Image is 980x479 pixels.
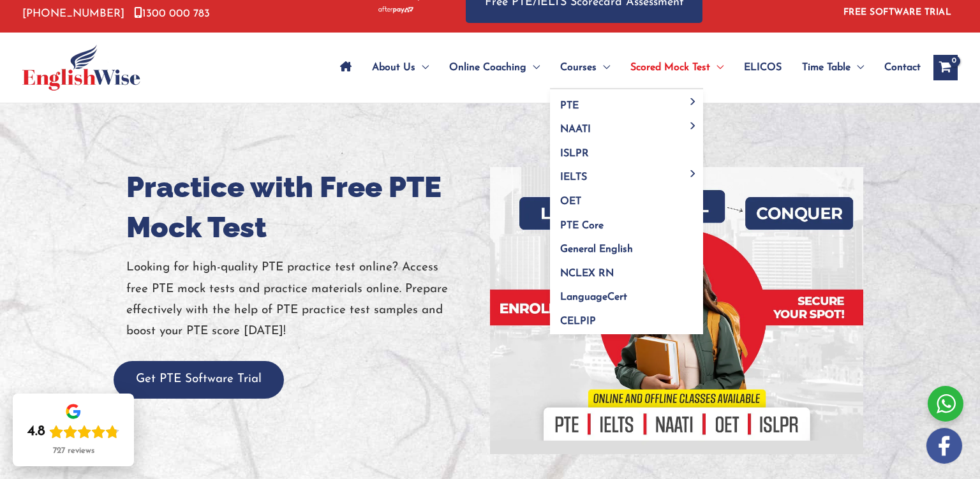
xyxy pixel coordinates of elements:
a: 1300 000 783 [134,8,210,19]
a: OET [550,186,703,210]
span: CELPIP [560,316,596,327]
span: Menu Toggle [850,45,864,90]
span: Scored Mock Test [630,45,710,90]
span: Menu Toggle [686,170,701,177]
p: Looking for high-quality PTE practice test online? Access free PTE mock tests and practice materi... [126,257,480,342]
img: cropped-ew-logo [22,45,140,91]
a: Scored Mock TestMenu Toggle [620,45,734,90]
span: NAATI [560,124,591,135]
span: ISLPR [560,149,589,159]
div: 4.8 [27,423,45,441]
div: 727 reviews [53,446,94,456]
span: NCLEX RN [560,269,614,279]
span: Menu Toggle [686,122,701,129]
a: About UsMenu Toggle [362,45,439,90]
span: Courses [560,45,597,90]
h1: Practice with Free PTE Mock Test [126,167,480,247]
span: PTE [560,101,579,111]
img: white-facebook.png [926,428,962,464]
a: PTEMenu Toggle [550,89,703,114]
a: CELPIP [550,305,703,334]
a: Contact [874,45,921,90]
span: Online Coaching [449,45,526,90]
span: LanguageCert [560,292,627,302]
span: Contact [884,45,921,90]
a: View Shopping Cart, empty [933,55,958,80]
span: ELICOS [744,45,782,90]
a: ELICOS [734,45,792,90]
span: PTE Core [560,221,604,231]
span: OET [560,196,581,207]
a: NAATIMenu Toggle [550,114,703,138]
span: Time Table [802,45,850,90]
img: Afterpay-Logo [378,6,413,13]
a: Get PTE Software Trial [114,373,284,385]
a: IELTSMenu Toggle [550,161,703,186]
span: General English [560,244,633,254]
a: LanguageCert [550,281,703,306]
a: General English [550,233,703,258]
button: Get PTE Software Trial [114,361,284,399]
a: ISLPR [550,137,703,161]
div: Rating: 4.8 out of 5 [27,423,119,441]
span: IELTS [560,172,587,182]
span: Menu Toggle [686,98,701,105]
span: About Us [372,45,415,90]
a: Time TableMenu Toggle [792,45,874,90]
a: Online CoachingMenu Toggle [439,45,550,90]
span: Menu Toggle [710,45,724,90]
span: Menu Toggle [415,45,429,90]
a: NCLEX RN [550,257,703,281]
span: Menu Toggle [526,45,540,90]
a: PTE Core [550,209,703,233]
span: Menu Toggle [597,45,610,90]
nav: Site Navigation: Main Menu [330,45,921,90]
a: CoursesMenu Toggle [550,45,620,90]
